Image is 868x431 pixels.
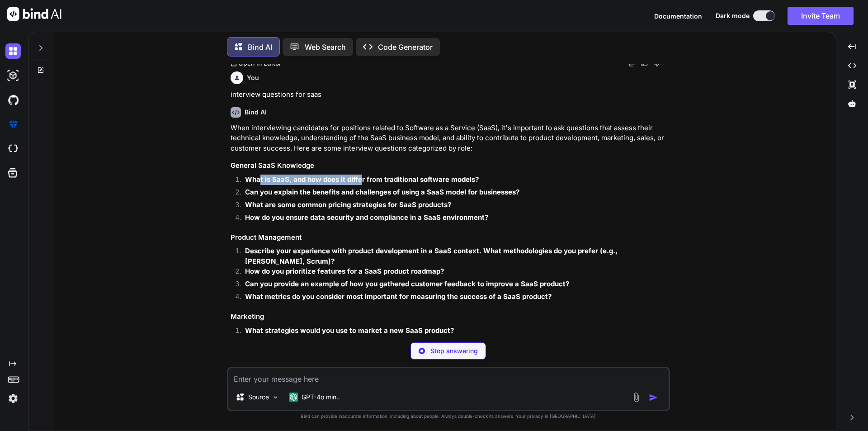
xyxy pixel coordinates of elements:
[716,11,750,20] span: Dark mode
[631,392,642,403] img: attachment
[248,393,269,402] p: Source
[305,42,346,52] p: Web Search
[245,188,519,196] strong: Can you explain the benefits and challenges of using a SaaS model for businesses?
[5,43,21,59] img: darkChat
[5,391,21,406] img: settings
[231,123,668,154] p: When interviewing candidates for positions related to Software as a Service (SaaS), it's importan...
[788,7,854,25] button: Invite Team
[245,292,552,301] strong: What metrics do you consider most important for measuring the success of a SaaS product?
[654,11,702,21] button: Documentation
[5,68,21,83] img: darkAi-studio
[245,279,569,288] strong: Can you provide an example of how you gathered customer feedback to improve a SaaS product?
[5,117,21,132] img: premium
[245,326,454,335] strong: What strategies would you use to market a new SaaS product?
[272,393,279,401] img: Pick Models
[231,161,668,171] h3: General SaaS Knowledge
[227,413,670,420] p: Bind can provide inaccurate information, including about people. Always double-check its answers....
[378,42,433,52] p: Code Generator
[248,42,272,52] p: Bind AI
[654,12,702,20] span: Documentation
[245,267,444,275] strong: How do you prioritize features for a SaaS product roadmap?
[5,141,21,156] img: cloudideIcon
[231,90,668,100] p: interview questions for saas
[231,312,668,322] h3: Marketing
[231,232,668,243] h3: Product Management
[289,393,298,402] img: GPT-4o mini
[245,213,488,222] strong: How do you ensure data security and compliance in a SaaS environment?
[245,246,618,265] strong: Describe your experience with product development in a SaaS context. What methodologies do you pr...
[430,346,478,355] p: Stop answering
[649,393,658,402] img: icon
[302,393,340,402] p: GPT-4o min..
[245,200,451,209] strong: What are some common pricing strategies for SaaS products?
[245,175,479,184] strong: What is SaaS, and how does it differ from traditional software models?
[245,108,267,117] h6: Bind AI
[7,7,61,21] img: Bind AI
[247,73,259,82] h6: You
[5,92,21,108] img: githubDark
